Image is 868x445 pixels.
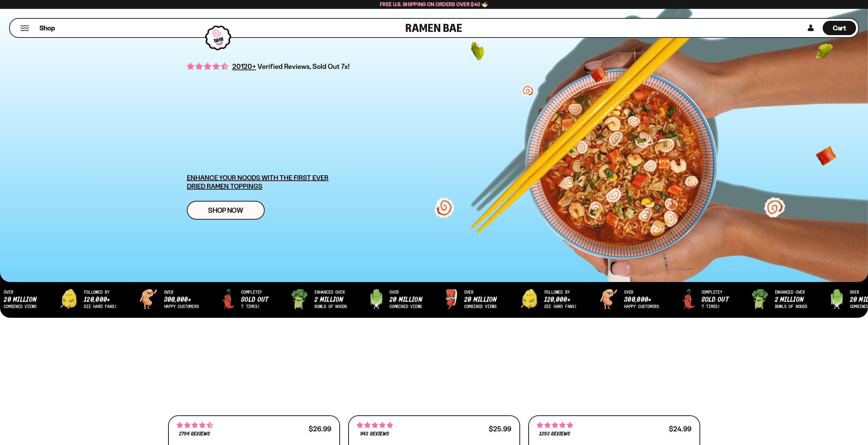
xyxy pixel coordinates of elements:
[40,24,55,33] span: Shop
[179,431,210,437] span: 2794 reviews
[360,431,389,437] span: 943 reviews
[537,421,573,430] span: 4.76 stars
[258,62,350,71] span: Verified Reviews, Sold Out 7x!
[232,61,256,72] span: 20120+
[823,19,856,37] div: Cart
[357,421,393,430] span: 4.75 stars
[40,21,55,35] a: Shop
[20,25,29,31] button: Mobile Menu Trigger
[669,426,691,432] div: $24.99
[208,207,243,214] span: Shop Now
[539,431,570,437] span: 1393 reviews
[489,426,511,432] div: $25.99
[187,201,265,220] a: Shop Now
[833,24,846,32] span: Cart
[177,421,213,430] span: 4.68 stars
[380,1,488,8] span: Free U.S. Shipping on Orders over $40 🍜
[309,426,331,432] div: $26.99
